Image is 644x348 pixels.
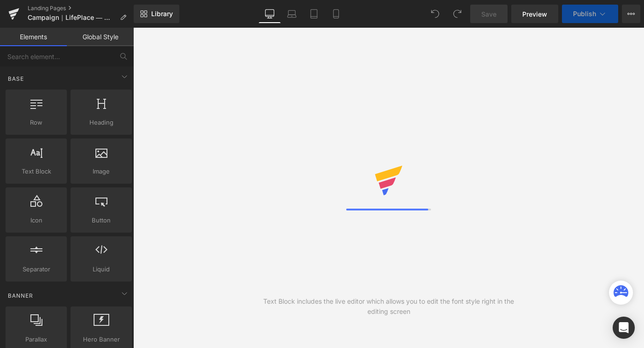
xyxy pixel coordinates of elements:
[8,216,64,225] span: Icon
[303,5,325,23] a: Tablet
[573,10,596,18] span: Publish
[28,5,134,12] a: Landing Pages
[73,264,129,274] span: Liquid
[28,14,116,21] span: Campaign｜LifePlace ― 家具からはじまる、居場所の時間＜第2弾＞
[151,10,173,18] span: Library
[8,167,64,176] span: Text Block
[613,317,635,339] div: Open Intercom Messenger
[7,74,25,83] span: Base
[8,335,64,344] span: Parallax
[67,28,134,46] a: Global Style
[426,5,444,23] button: Undo
[522,9,547,19] span: Preview
[562,5,618,23] button: Publish
[73,216,129,225] span: Button
[281,5,303,23] a: Laptop
[448,5,467,23] button: Redo
[481,9,496,19] span: Save
[134,5,179,23] a: New Library
[8,118,64,127] span: Row
[622,5,640,23] button: More
[73,118,129,127] span: Heading
[73,167,129,176] span: Image
[8,264,64,274] span: Separator
[7,291,34,300] span: Banner
[511,5,558,23] a: Preview
[325,5,347,23] a: Mobile
[261,296,516,317] div: Text Block includes the live editor which allows you to edit the font style right in the editing ...
[259,5,281,23] a: Desktop
[73,335,129,344] span: Hero Banner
